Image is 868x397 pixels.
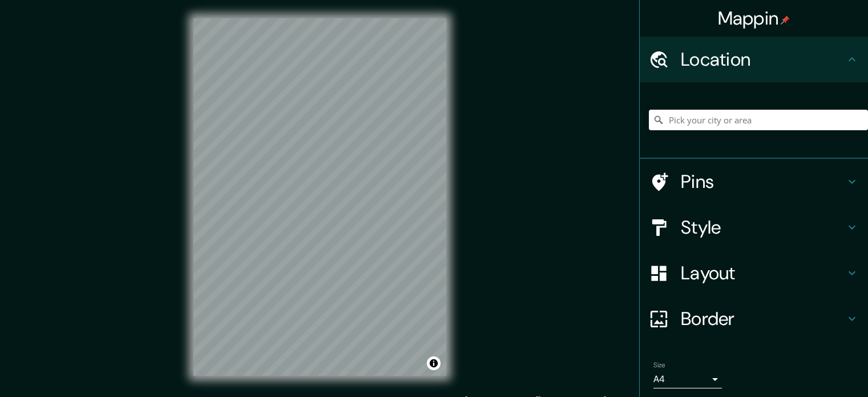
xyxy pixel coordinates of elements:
img: pin-icon.png [781,15,790,25]
div: Location [640,37,868,82]
div: Pins [640,159,868,204]
h4: Style [681,216,845,239]
label: Size [653,360,665,370]
div: Style [640,204,868,250]
div: A4 [653,370,722,388]
div: Border [640,296,868,342]
button: Toggle attribution [427,356,441,370]
canvas: Map [193,18,446,376]
h4: Border [681,307,845,330]
input: Pick your city or area [649,110,868,130]
div: Layout [640,250,868,296]
h4: Layout [681,262,845,284]
h4: Pins [681,170,845,193]
h4: Location [681,48,845,71]
h4: Mappin [718,7,790,30]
